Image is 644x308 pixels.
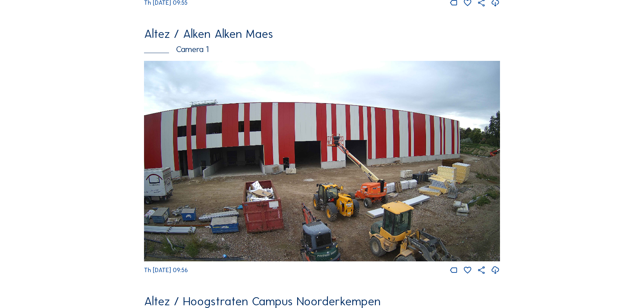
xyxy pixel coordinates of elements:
span: Th [DATE] 09:56 [144,266,188,274]
img: Image [144,61,500,261]
div: Camera 1 [144,45,500,54]
div: Altez / Alken Alken Maes [144,28,500,40]
div: Altez / Hoogstraten Campus Noorderkempen [144,295,500,307]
